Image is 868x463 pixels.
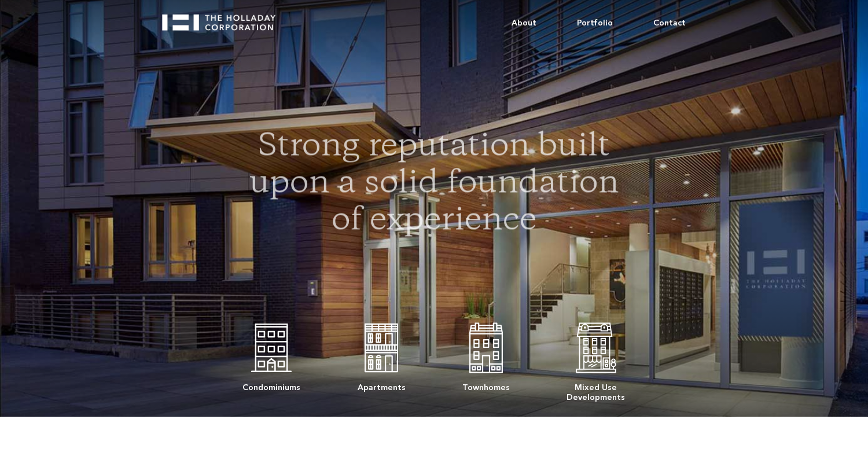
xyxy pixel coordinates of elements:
[162,6,286,31] a: home
[242,377,300,392] div: Condominiums
[358,377,406,392] div: Apartments
[244,129,624,240] h1: Strong reputation built upon a solid foundation of experience
[491,6,557,41] a: About
[462,377,510,392] div: Townhomes
[633,6,706,41] a: Contact
[557,6,633,41] a: Portfolio
[567,377,625,402] div: Mixed Use Developments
